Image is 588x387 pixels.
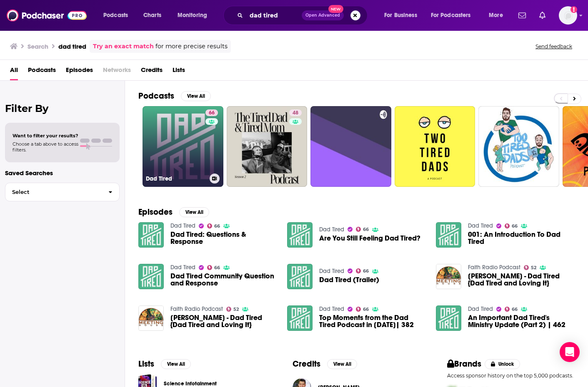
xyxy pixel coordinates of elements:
[536,8,549,22] a: Show notifications dropdown
[524,265,537,270] a: 52
[287,305,313,331] img: Top Moments from the Dad Tired Podcast in 2023| 382
[173,63,185,80] a: Lists
[155,42,228,51] span: for more precise results
[5,169,120,177] p: Saved Searches
[103,63,131,80] span: Networks
[431,10,471,21] span: For Podcasters
[141,63,163,80] a: Credits
[233,308,239,311] span: 52
[138,207,209,217] a: EpisodesView All
[181,91,211,101] button: View All
[305,13,340,17] span: Open Advanced
[226,307,239,312] a: 52
[161,359,191,369] button: View All
[5,102,120,114] h2: Filter By
[515,8,529,22] a: Show notifications dropdown
[209,109,215,117] span: 66
[246,9,302,22] input: Search podcasts, credits, & more...
[214,224,220,228] span: 66
[483,9,513,22] button: open menu
[170,305,223,313] a: Faith Radio Podcast
[425,9,483,22] button: open menu
[179,207,209,217] button: View All
[319,305,344,313] a: Dad Tired
[7,7,87,23] a: Podchaser - Follow, Share and Rate Podcasts
[363,269,369,273] span: 66
[205,109,218,116] a: 66
[468,222,493,229] a: Dad Tired
[363,228,369,231] span: 66
[436,305,461,331] img: An Important Dad Tired's Ministry Update (Part 2) | 462
[207,223,220,228] a: 66
[533,43,575,50] button: Send feedback
[356,227,369,232] a: 66
[570,6,577,13] svg: Add a profile image
[447,372,575,379] p: Access sponsor history on the top 5,000 podcasts.
[293,359,357,369] a: CreditsView All
[293,109,298,117] span: 48
[170,314,277,328] a: Lopes, Jerrad - Dad Tired {Dad Tired and Loving It}
[505,223,518,228] a: 66
[138,264,164,289] img: Dad Tired Community Question and Response
[28,63,56,80] a: Podcasts
[289,109,302,116] a: 48
[468,305,493,313] a: Dad Tired
[138,222,164,248] img: Dad Tired: Questions & Response
[138,207,173,217] h2: Episodes
[512,224,518,228] span: 66
[5,189,102,195] span: Select
[172,9,218,22] button: open menu
[13,133,78,139] span: Want to filter your results?
[146,175,206,182] h3: Dad Tired
[5,183,120,201] button: Select
[207,265,220,270] a: 66
[468,273,575,287] a: Lopes, Jerrad - Dad Tired {Dad Tired and Loving It}
[302,10,344,20] button: Open AdvancedNew
[489,10,503,21] span: More
[319,314,426,328] span: Top Moments from the Dad Tired Podcast in [DATE]| 382
[10,63,18,80] a: All
[468,264,520,271] a: Faith Radio Podcast
[363,308,369,311] span: 66
[170,273,277,287] a: Dad Tired Community Question and Response
[436,222,461,248] img: 001: An Introduction To Dad Tired
[319,276,379,283] a: Dad Tired (Trailer)
[468,231,575,245] span: 001: An Introduction To Dad Tired
[559,6,577,25] span: Logged in as shcarlos
[319,226,344,233] a: Dad Tired
[28,42,48,50] h3: Search
[58,42,86,50] h3: dad tired
[559,6,577,25] button: Show profile menu
[512,308,518,311] span: 66
[103,10,128,21] span: Podcasts
[287,222,313,248] a: Are You Still Feeling Dad Tired?
[505,307,518,312] a: 66
[436,264,461,289] img: Lopes, Jerrad - Dad Tired {Dad Tired and Loving It}
[170,231,277,245] a: Dad Tired: Questions & Response
[560,342,580,362] div: Open Intercom Messenger
[143,10,161,21] span: Charts
[378,9,428,22] button: open menu
[293,359,320,369] h2: Credits
[66,63,93,80] span: Episodes
[138,305,164,331] img: Lopes, Jerrad - Dad Tired {Dad Tired and Loving It}
[384,10,417,21] span: For Business
[468,314,575,328] a: An Important Dad Tired's Ministry Update (Part 2) | 462
[327,359,357,369] button: View All
[138,359,154,369] h2: Lists
[287,264,313,289] img: Dad Tired (Trailer)
[328,5,343,13] span: New
[319,268,344,275] a: Dad Tired
[178,10,207,21] span: Monitoring
[447,359,482,369] h2: Brands
[138,91,211,101] a: PodcastsView All
[356,268,369,273] a: 66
